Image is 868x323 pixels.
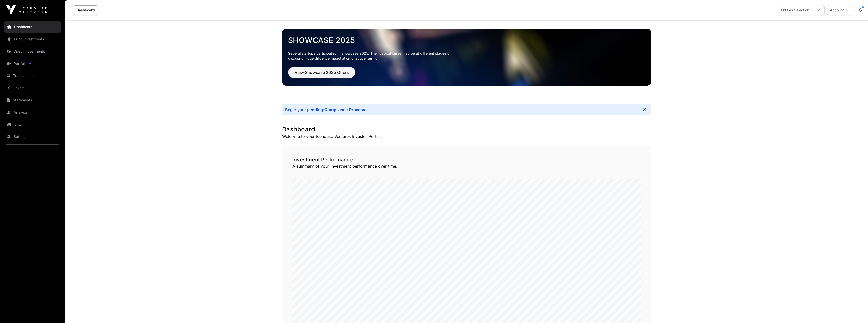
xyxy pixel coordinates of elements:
a: Fund Investments [4,34,61,45]
img: Showcase 2025 [282,29,651,86]
span: View Showcase 2025 Offers [294,69,349,75]
p: Welcome to your Icehouse Ventures Investor Portal. [282,133,651,140]
iframe: Chat Widget [843,299,868,323]
button: View Showcase 2025 Offers [288,67,355,78]
div: Begin your pending: [285,107,365,112]
a: Statements [4,95,61,106]
h1: Dashboard [282,125,651,133]
div: Entities Selection [778,5,812,15]
a: Transactions [4,70,61,81]
a: Settings [4,131,61,142]
a: Compliance Process [324,107,365,112]
button: Account [827,5,854,15]
a: Analysis [4,107,61,118]
a: Portfolio [4,58,61,69]
a: Dashboard [73,5,98,15]
img: Icehouse Ventures Logo [6,5,47,15]
a: Direct Investments [4,46,61,57]
p: Several startups participated in Showcase 2025. Their capital raises may be at different stages o... [288,51,458,61]
a: News [4,119,61,130]
h2: Investment Performance [292,156,641,163]
a: Dashboard [4,21,61,33]
a: Showcase 2025 [288,36,645,45]
a: View Showcase 2025 Offers [288,72,355,77]
a: Invest [4,82,61,94]
button: Close [641,106,648,113]
p: A summary of your investment performance over time. [292,163,641,169]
